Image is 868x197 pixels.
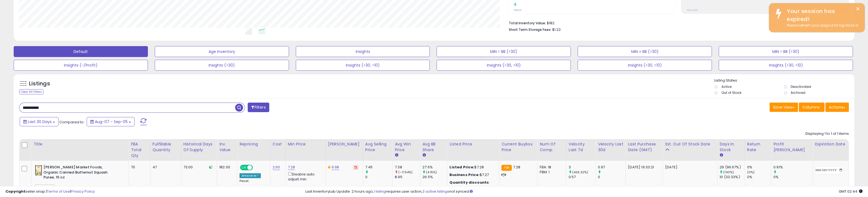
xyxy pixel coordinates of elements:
a: 7.28 [288,165,295,170]
div: Velocity Last 30d [598,141,623,153]
div: Profit [PERSON_NAME] [773,141,810,153]
div: 29 (96.67%) [720,165,745,170]
div: 0% [773,175,813,180]
div: Listed Price [449,141,497,147]
label: Active [721,84,732,89]
div: 26.5% [422,175,447,180]
div: : [449,180,495,185]
div: FBA Total Qty [131,141,148,159]
div: Velocity Last 7d [569,141,593,153]
div: Displaying 1 to 1 of 1 items [805,131,849,136]
button: Insights (>30, >10) [296,60,430,71]
div: Current Buybox Price [501,141,535,153]
div: 8.95 [395,175,420,180]
button: Insights (-/Profit) [14,60,148,71]
button: Last 30 Days [20,117,59,126]
label: Deactivated [791,84,811,89]
h5: Listings [29,80,50,88]
button: MIN < BB (>30) [437,46,571,57]
b: Quantity discounts [449,180,489,185]
div: 70 [131,165,146,170]
button: Insights (>30) [155,60,289,71]
div: Your session has expired! [783,7,861,23]
div: 73.00 [183,165,213,170]
div: Days In Stock [720,141,743,153]
button: Default [14,46,148,57]
div: Est. Out Of Stock Date [665,141,715,147]
small: Avg Win Price. [395,153,398,158]
a: 3 active listings [422,189,449,194]
a: 2.60 [273,165,280,170]
small: FBA [501,165,512,171]
div: 0.57 [569,175,595,180]
div: 47 [153,165,177,170]
div: 27.6% [422,165,447,170]
div: 7.38 [395,165,420,170]
li: $182 [509,19,845,26]
div: [DATE] 19:33:21 [628,165,659,170]
button: × [856,5,860,12]
b: Short Term Storage Fees: [509,27,551,32]
button: Insights [296,46,430,57]
span: $1.22 [552,27,561,32]
p: Listing States: [714,78,854,83]
a: 1 listing [374,189,386,194]
div: 0 [598,175,626,180]
a: Privacy Policy [71,189,95,194]
button: Age Inventory [155,46,289,57]
small: Prev: 0 [514,8,522,12]
button: Columns [799,103,825,112]
small: (426.32%) [572,170,588,174]
th: CSV column name: cust_attr_1_Expiration date [813,139,849,161]
small: Avg BB Share. [422,153,426,158]
div: Expiration date [815,141,846,147]
span: Insights [35,184,55,191]
div: 10 (33.33%) [720,175,745,180]
label: Archived [791,90,805,95]
div: Last InventoryLab Update: 2 hours ago, requires user action, not synced. [305,189,863,194]
b: [PERSON_NAME] Market Foods, Organic Canned Butternut Squash Puree, 15 oz [43,165,110,181]
span: ON [241,165,247,170]
div: Preset: [239,179,266,191]
label: Out of Stock [721,90,741,95]
small: (4.15%) [426,170,437,174]
div: Min Price [288,141,323,147]
div: 182.00 [219,165,233,170]
div: seller snap | | [5,189,95,194]
small: (190%) [723,170,734,174]
strong: Copyright [5,189,25,194]
div: 0% [747,165,771,170]
div: Title [34,141,126,147]
div: $7.27 [449,172,495,177]
a: 9.98 [332,165,339,170]
div: Fulfillable Quantity [153,141,179,153]
span: 2025-10-9 02:44 GMT [839,189,863,194]
div: Clear All Filters [19,89,43,94]
a: Terms of Use [47,189,70,194]
small: (0%) [747,170,755,174]
div: 5 Items, Price: $7.19 [449,185,495,190]
div: Last Purchase Date (GMT) [628,141,661,153]
div: Repricing [239,141,268,147]
b: Total Inventory Value: [509,21,546,25]
span: Columns [802,105,820,110]
div: FBM: 1 [540,170,562,175]
button: Insights (<30, <10) [719,60,853,71]
span: Compared to: [59,120,84,125]
button: Actions [825,103,849,112]
div: 7.45 [365,165,392,170]
div: Inv. value [219,141,235,153]
small: (-17.54%) [398,170,413,174]
button: MIN > BB (>30) [719,46,853,57]
div: Cost [273,141,283,147]
button: Filters [248,103,269,112]
div: FBA: 18 [540,165,562,170]
div: Return Rate [747,141,769,153]
button: Insights (<30, >10) [437,60,571,71]
b: Business Price: [449,172,480,177]
span: Last 30 Days [28,119,52,124]
div: 3 [569,165,595,170]
div: [PERSON_NAME] [328,141,361,147]
div: 0.97 [598,165,626,170]
span: Aug-07 - Sep-05 [95,119,128,124]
